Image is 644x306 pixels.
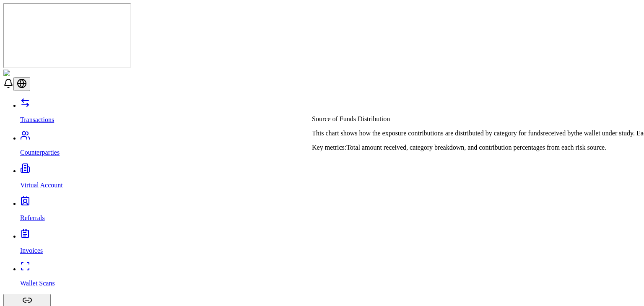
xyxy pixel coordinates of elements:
[20,265,641,287] a: Wallet Scans
[20,102,641,124] a: Transactions
[543,130,574,137] span: received by
[20,247,641,254] p: Invoices
[20,135,641,156] a: Counterparties
[20,280,641,287] p: Wallet Scans
[20,233,641,254] a: Invoices
[20,167,641,189] a: Virtual Account
[20,116,641,124] p: Transactions
[20,182,641,189] p: Virtual Account
[20,200,641,222] a: Referrals
[312,144,346,151] span: Key metrics:
[20,149,641,156] p: Counterparties
[3,70,53,77] img: ShieldPay Logo
[20,214,641,222] p: Referrals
